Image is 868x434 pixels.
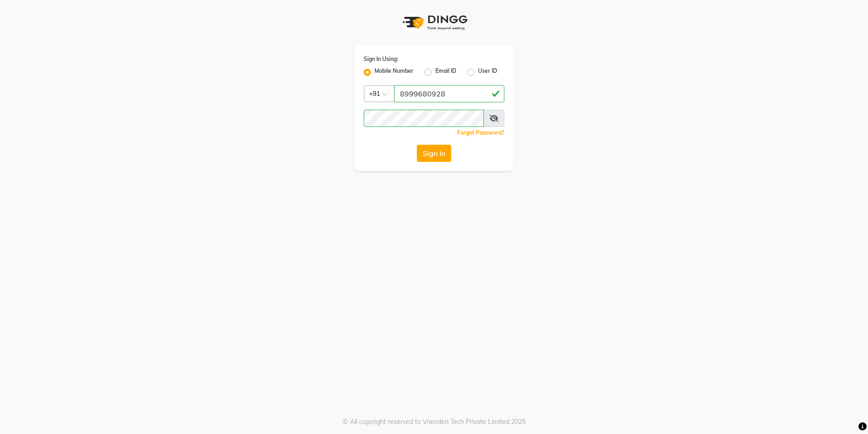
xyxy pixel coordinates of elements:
label: Email ID [435,67,456,78]
input: Username [364,110,484,127]
a: Forgot Password? [457,129,504,136]
input: Username [394,85,504,102]
button: Sign In [417,145,451,162]
img: logo1.svg [398,9,470,36]
label: Sign In Using: [364,55,398,63]
label: User ID [478,67,497,78]
label: Mobile Number [375,67,414,78]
